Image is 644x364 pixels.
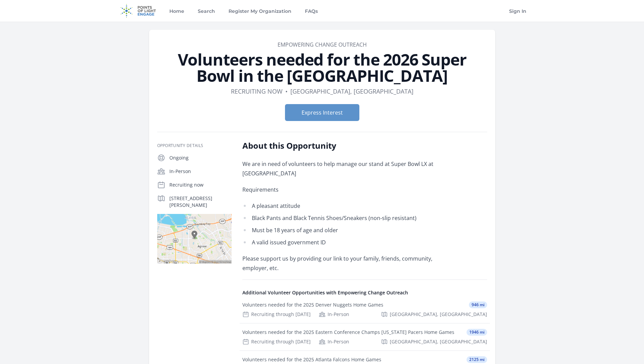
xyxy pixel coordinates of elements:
div: Volunteers needed for the 2025 Eastern Conference Champs [US_STATE] Pacers Home Games [242,329,454,336]
span: [GEOGRAPHIC_DATA], [GEOGRAPHIC_DATA] [390,338,487,345]
div: In-Person [319,338,349,345]
div: • [285,87,288,96]
p: In-Person [169,168,232,175]
h3: Opportunity Details [157,143,232,148]
a: Empowering Change Outreach [278,41,367,48]
h4: Additional Volunteer Opportunities with Empowering Change Outreach [242,289,487,296]
a: Volunteers needed for the 2025 Denver Nuggets Home Games 946 mi Recruiting through [DATE] In-Pers... [240,296,490,323]
span: 2125 mi [467,356,487,363]
li: A pleasant attitude [242,201,440,211]
li: A valid issued government ID [242,238,440,247]
p: Ongoing [169,154,232,161]
div: Volunteers needed for the 2025 Atlanta Falcons Home Games [242,356,381,363]
li: Must be 18 years of age and older [242,225,440,235]
div: In-Person [319,311,349,318]
li: Black Pants and Black Tennis Shoes/Sneakers (non-slip resistant) [242,213,440,223]
img: Map [157,214,232,264]
span: 946 mi [469,301,487,308]
button: Express Interest [285,104,359,121]
div: Recruiting through [DATE] [242,338,311,345]
p: Requirements [242,185,440,194]
p: Recruiting now [169,181,232,188]
div: Recruiting through [DATE] [242,311,311,318]
p: Please support us by providing our link to your family, friends, community, employer, etc. [242,254,440,273]
h2: About this Opportunity [242,140,440,151]
h1: Volunteers needed for the 2026 Super Bowl in the [GEOGRAPHIC_DATA] [157,51,487,84]
p: We are in need of volunteers to help manage our stand at Super Bowl LX at [GEOGRAPHIC_DATA] [242,159,440,178]
dd: Recruiting now [231,87,283,96]
p: [STREET_ADDRESS][PERSON_NAME] [169,195,232,209]
div: Volunteers needed for the 2025 Denver Nuggets Home Games [242,301,383,308]
a: Volunteers needed for the 2025 Eastern Conference Champs [US_STATE] Pacers Home Games 1946 mi Rec... [240,323,490,350]
span: 1946 mi [467,329,487,336]
span: [GEOGRAPHIC_DATA], [GEOGRAPHIC_DATA] [390,311,487,318]
dd: [GEOGRAPHIC_DATA], [GEOGRAPHIC_DATA] [290,87,413,96]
